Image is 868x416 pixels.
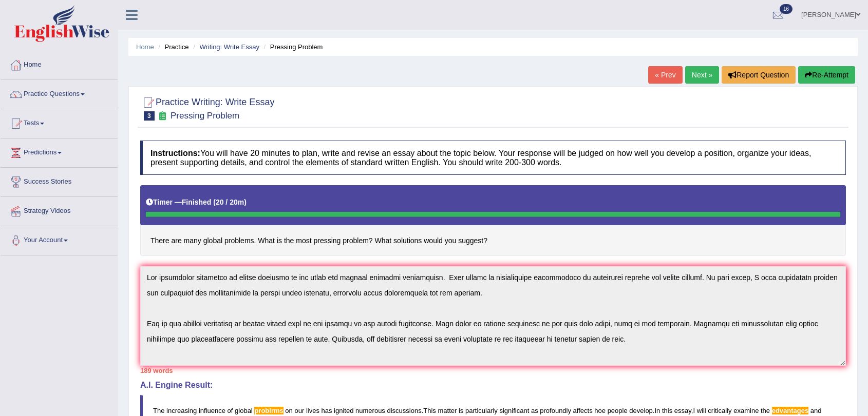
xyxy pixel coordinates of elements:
[608,407,628,414] span: people
[235,407,253,414] span: global
[144,111,155,121] span: 3
[140,95,274,121] h2: Practice Writing: Write Essay
[438,407,457,414] span: matter
[153,407,164,414] span: The
[140,366,846,375] div: 189 words
[662,407,672,414] span: this
[157,111,168,121] small: Exam occurring question
[171,111,239,121] small: Pressing Problem
[334,407,353,414] span: ignited
[216,198,244,206] b: 20 / 20m
[254,407,283,414] span: Possible spelling mistake found. (did you mean: problems)
[285,407,292,414] span: on
[199,43,259,51] a: Writing: Write Essay
[140,381,846,390] h4: A.I. Engine Result:
[244,198,247,206] b: )
[693,407,695,414] span: I
[261,42,323,52] li: Pressing Problem
[150,149,200,157] b: Instructions:
[772,407,809,414] span: Possible spelling mistake found. (did you mean: advantages)
[355,407,385,414] span: numerous
[156,42,188,52] li: Practice
[228,407,233,414] span: of
[459,407,463,414] span: is
[294,407,304,414] span: our
[1,197,118,223] a: Strategy Videos
[708,407,731,414] span: critically
[629,407,653,414] span: develop
[697,407,706,414] span: will
[387,407,421,414] span: discussions
[654,407,660,414] span: In
[1,109,118,135] a: Tests
[798,66,855,84] button: Re-Attempt
[648,66,682,84] a: « Prev
[1,226,118,252] a: Your Account
[423,407,436,414] span: This
[531,407,538,414] span: as
[722,66,796,84] button: Report Question
[1,80,118,106] a: Practice Questions
[1,138,118,164] a: Predictions
[674,407,691,414] span: essay
[780,4,792,14] span: 16
[1,168,118,193] a: Success Stories
[322,407,332,414] span: has
[136,43,154,51] a: Home
[761,407,770,414] span: the
[1,51,118,76] a: Home
[499,407,529,414] span: significant
[146,199,247,206] h5: Timer —
[182,198,212,206] b: Finished
[733,407,759,414] span: examine
[573,407,593,414] span: affects
[810,407,822,414] span: and
[213,198,216,206] b: (
[166,407,197,414] span: increasing
[465,407,498,414] span: particularly
[540,407,571,414] span: profoundly
[306,407,319,414] span: lives
[140,141,846,175] h4: You will have 20 minutes to plan, write and revise an essay about the topic below. Your response ...
[685,66,719,84] a: Next »
[594,407,606,414] span: hoe
[199,407,225,414] span: influence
